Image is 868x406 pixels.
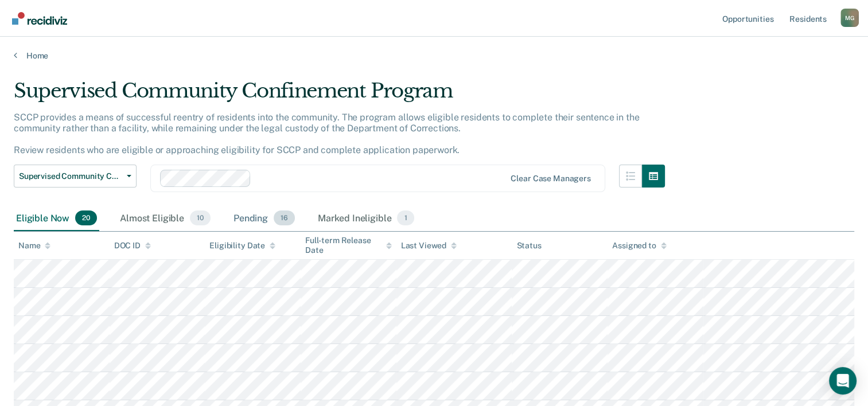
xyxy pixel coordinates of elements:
span: 20 [75,210,97,225]
p: SCCP provides a means of successful reentry of residents into the community. The program allows e... [14,112,639,156]
span: 1 [397,210,414,225]
div: Open Intercom Messenger [829,367,857,395]
div: Almost Eligible10 [118,206,213,231]
img: Recidiviz [12,12,67,25]
div: Marked Ineligible1 [316,206,417,231]
div: DOC ID [114,241,151,251]
div: Status [516,241,541,251]
div: Clear case managers [511,174,590,184]
span: 16 [274,210,295,225]
span: Supervised Community Confinement Program [19,171,122,181]
div: M G [840,9,859,27]
div: Eligible Now20 [14,206,99,231]
div: Pending16 [231,206,297,231]
button: Supervised Community Confinement Program [14,165,137,188]
span: 10 [190,210,211,225]
div: Last Viewed [401,241,457,251]
div: Eligibility Date [209,241,275,251]
div: Supervised Community Confinement Program [14,79,665,112]
a: Home [14,50,854,61]
button: Profile dropdown button [840,9,859,27]
div: Full-term Release Date [305,236,392,255]
div: Assigned to [612,241,666,251]
div: Name [18,241,50,251]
